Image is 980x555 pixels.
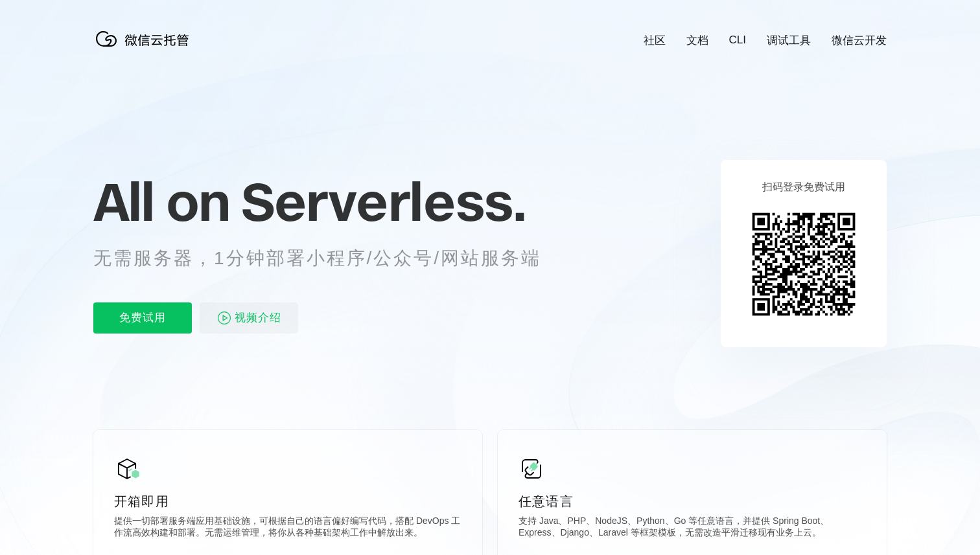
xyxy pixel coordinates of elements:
img: 微信云托管 [93,26,197,52]
p: 免费试用 [93,302,192,334]
a: 微信云托管 [93,43,197,54]
a: CLI [729,34,746,47]
p: 扫码登录免费试用 [762,181,845,194]
p: 开箱即用 [114,492,461,510]
span: 视频介绍 [235,302,281,334]
span: All on [93,169,229,234]
a: 文档 [686,33,708,48]
img: video_play.svg [216,310,232,326]
p: 任意语言 [519,492,866,510]
p: 提供一切部署服务端应用基础设施，可根据自己的语言偏好编写代码，搭配 DevOps 工作流高效构建和部署。无需运维管理，将你从各种基础架构工作中解放出来。 [114,515,461,541]
a: 微信云开发 [832,33,887,48]
p: 支持 Java、PHP、NodeJS、Python、Go 等任意语言，并提供 Spring Boot、Express、Django、Laravel 等框架模板，无需改造平滑迁移现有业务上云。 [519,515,866,541]
a: 社区 [644,33,666,48]
p: 无需服务器，1分钟部署小程序/公众号/网站服务端 [93,245,565,271]
a: 调试工具 [767,33,811,48]
span: Serverless. [241,169,526,234]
